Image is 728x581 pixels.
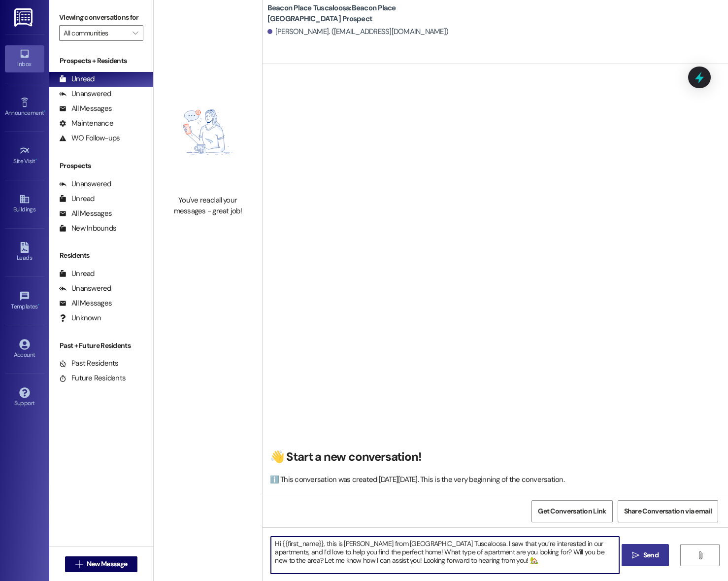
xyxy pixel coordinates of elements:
button: Send [622,544,669,566]
div: Unanswered [59,179,111,189]
div: Unread [59,269,95,279]
b: Beacon Place Tuscaloosa: Beacon Place [GEOGRAPHIC_DATA] Prospect [267,3,464,24]
div: Unread [59,74,95,84]
h2: 👋 Start a new conversation! [270,449,716,465]
div: Prospects [49,161,153,171]
div: WO Follow-ups [59,133,120,143]
textarea: Hi {{first_name}}, this is [PERSON_NAME] from [GEOGRAPHIC_DATA] Tuscaloosa. I saw that you’re int... [271,537,619,574]
div: Residents [49,250,153,261]
a: Account [5,336,44,363]
i:  [75,560,83,568]
span: • [38,302,39,308]
div: All Messages [59,103,112,114]
label: Viewing conversations for [59,10,143,25]
div: All Messages [59,298,112,308]
div: You've read all your messages - great job! [165,195,251,216]
span: • [44,108,45,115]
a: Inbox [5,45,44,72]
i:  [132,29,138,37]
span: Share Conversation via email [624,506,712,516]
a: Leads [5,239,44,266]
div: Prospects + Residents [49,56,153,66]
img: empty-state [165,74,251,190]
div: Unanswered [59,89,111,99]
a: Templates • [5,288,44,314]
div: Past Residents [59,358,119,369]
a: Site Visit • [5,142,44,169]
div: Unread [59,194,95,204]
div: All Messages [59,208,112,219]
img: ResiDesk Logo [14,8,34,27]
button: New Message [65,556,138,572]
div: Unanswered [59,283,111,294]
div: Past + Future Residents [49,341,153,351]
div: Unknown [59,313,101,323]
button: Get Conversation Link [531,500,612,522]
span: New Message [87,559,127,569]
button: Share Conversation via email [618,500,718,522]
div: New Inbounds [59,223,116,234]
span: Send [643,550,659,560]
span: • [35,156,37,163]
div: Future Residents [59,373,126,383]
a: Buildings [5,191,44,217]
i:  [632,551,639,559]
input: All communities [64,25,128,41]
div: Maintenance [59,118,113,129]
div: ℹ️ This conversation was created [DATE][DATE]. This is the very beginning of the conversation. [270,475,716,485]
i:  [696,551,704,559]
span: Get Conversation Link [538,506,606,516]
div: [PERSON_NAME]. ([EMAIL_ADDRESS][DOMAIN_NAME]) [267,27,449,37]
a: Support [5,384,44,411]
